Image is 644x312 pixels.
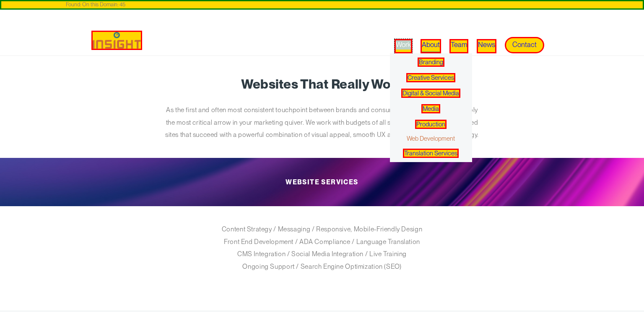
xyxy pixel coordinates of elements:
[415,120,447,129] a: Production
[93,32,141,49] img: Insight Marketing Design
[477,39,496,53] a: News
[395,37,553,53] nav: primary navigation menu
[104,158,540,207] h2: Website Services
[505,37,544,53] a: Contact
[395,39,412,53] a: Work
[403,149,459,158] a: Translation Services
[401,89,460,98] a: Digital & Social Media
[421,104,440,113] a: Media
[165,104,479,141] p: As the first and often most consistent touchpoint between brands and consumers, your website is a...
[421,39,441,53] a: About
[406,73,455,82] a: Creative Services
[418,58,444,67] a: Branding
[165,223,479,273] p: Content Strategy / Messaging / Responsive, Mobile-Friendly Design Front End Development / ADA Com...
[449,39,468,53] a: Team
[407,135,455,142] a: Web Development
[104,77,540,91] h1: Websites That Really Work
